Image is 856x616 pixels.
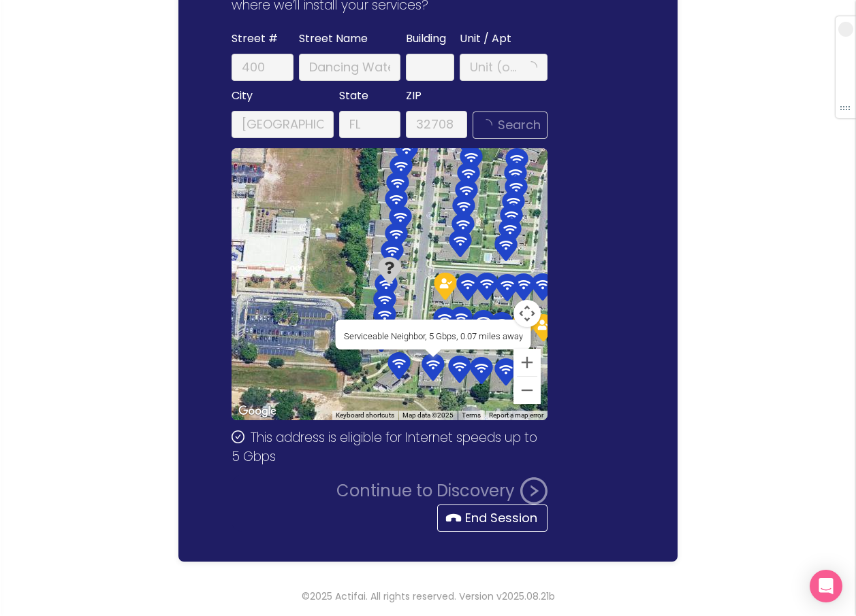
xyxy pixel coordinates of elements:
[513,300,541,327] button: Map camera controls
[460,29,511,48] span: Unit / Apt
[235,403,280,420] img: Google
[339,86,368,105] span: State
[232,430,244,443] span: check-circle
[232,111,333,138] input: Winter Springs
[406,29,446,48] span: Building
[232,54,293,81] input: 400
[344,331,523,341] div: Serviceable Neighbor, 5 Gbps, 0.07 miles away
[525,61,537,73] span: loading
[299,29,368,48] span: Street Name
[232,29,278,48] span: Street #
[462,411,481,419] a: Terms (opens in new tab)
[513,349,541,376] button: Zoom in
[336,411,394,420] button: Keyboard shortcuts
[235,403,280,420] a: Open this area in Google Maps (opens a new window)
[406,111,467,138] input: 32708
[402,411,454,419] span: Map data ©2025
[470,58,523,77] input: Unit (optional)
[406,86,422,105] span: ZIP
[232,86,253,105] span: City
[232,428,537,466] span: This address is eligible for Internet speeds up to 5 Gbps
[339,111,400,138] input: FL
[437,504,548,532] button: End Session
[513,377,541,404] button: Zoom out
[810,570,842,602] div: Open Intercom Messenger
[489,411,543,419] a: Report a map error
[299,54,400,81] input: Dancing Water Dr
